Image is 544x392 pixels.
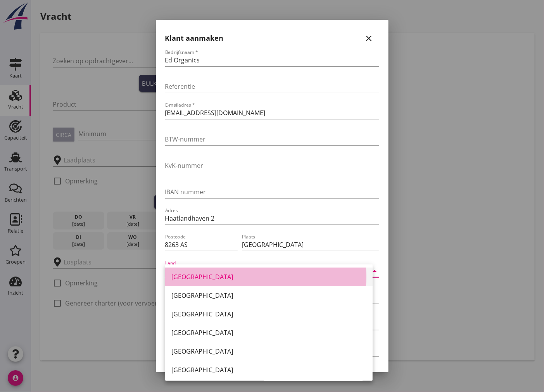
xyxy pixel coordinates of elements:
input: E-mailadres * [165,107,379,119]
div: [GEOGRAPHIC_DATA] [171,347,366,356]
div: [GEOGRAPHIC_DATA] [171,328,366,337]
i: close [364,34,374,43]
div: [GEOGRAPHIC_DATA] [171,365,366,375]
input: KvK-nummer [165,159,379,172]
div: [GEOGRAPHIC_DATA] [171,291,366,300]
input: Plaats [242,238,379,251]
input: BTW-nummer [165,133,379,145]
input: IBAN nummer [165,186,379,198]
input: Bedrijfsnaam * [165,54,379,66]
h2: Klant aanmaken [165,33,224,43]
div: [GEOGRAPHIC_DATA] [171,309,366,319]
i: arrow_drop_down [370,266,379,276]
input: Adres [165,212,379,224]
div: [GEOGRAPHIC_DATA] [171,272,366,281]
input: Postcode [165,238,238,251]
input: Referentie [165,80,379,93]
